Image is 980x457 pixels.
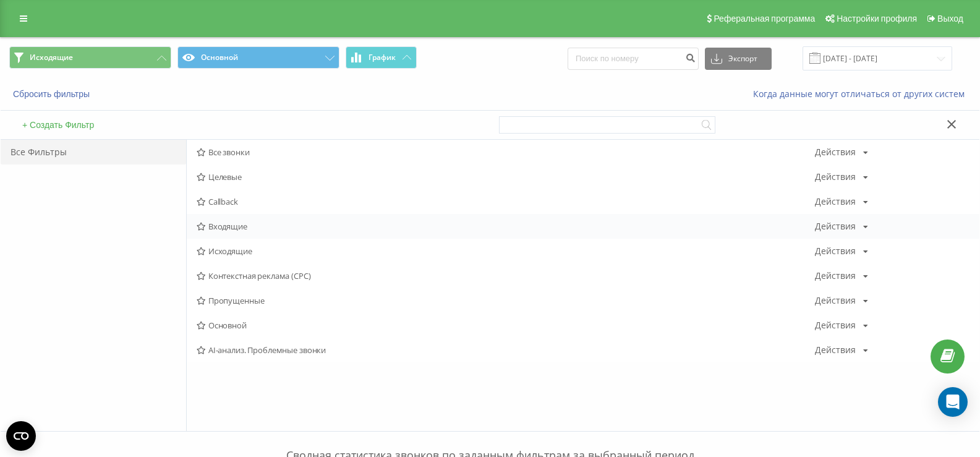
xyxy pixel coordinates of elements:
[753,88,971,100] a: Когда данные могут отличаться от других систем
[815,346,856,354] div: Действия
[705,48,772,70] button: Экспорт
[197,321,815,330] span: Основной
[815,296,856,305] div: Действия
[197,346,815,354] span: AI-анализ. Проблемные звонки
[346,46,417,69] button: График
[197,247,815,255] span: Исходящие
[177,46,339,69] button: Основной
[837,14,917,23] span: Настройки профиля
[1,140,186,164] div: Все Фильтры
[9,46,171,69] button: Исходящие
[815,271,856,280] div: Действия
[815,148,856,156] div: Действия
[943,119,961,132] button: Закрыть
[6,421,36,451] button: Open CMP widget
[815,321,856,330] div: Действия
[19,119,98,130] button: + Создать Фильтр
[197,222,815,231] span: Входящие
[9,88,96,100] button: Сбросить фильтры
[30,53,73,62] span: Исходящие
[197,296,815,305] span: Пропущенные
[369,53,396,62] span: График
[197,148,815,156] span: Все звонки
[197,197,815,206] span: Callback
[938,387,968,417] div: Open Intercom Messenger
[568,48,699,70] input: Поиск по номеру
[815,222,856,231] div: Действия
[815,247,856,255] div: Действия
[815,173,856,181] div: Действия
[815,197,856,206] div: Действия
[937,14,963,23] span: Выход
[714,14,815,23] span: Реферальная программа
[197,271,815,280] span: Контекстная реклама (CPC)
[197,173,815,181] span: Целевые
